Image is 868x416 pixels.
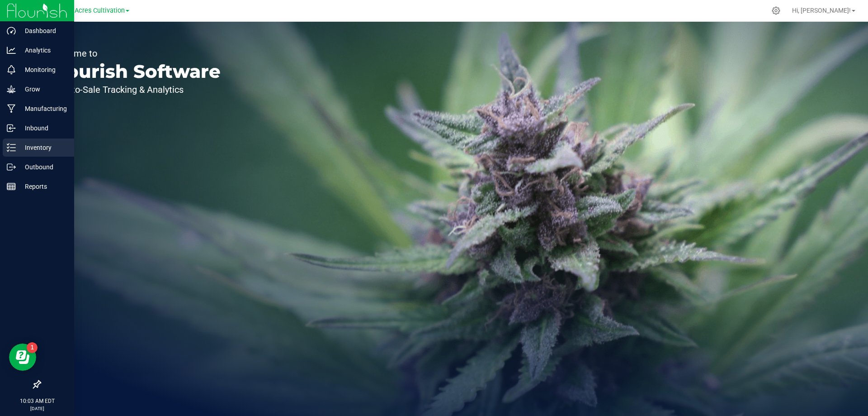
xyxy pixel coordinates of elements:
inline-svg: Manufacturing [7,104,16,113]
p: Inventory [16,142,70,153]
inline-svg: Grow [7,85,16,94]
span: Green Acres Cultivation [55,7,125,14]
div: Manage settings [770,6,782,15]
p: Manufacturing [16,103,70,114]
inline-svg: Reports [7,182,16,191]
p: Dashboard [16,25,70,36]
inline-svg: Analytics [7,46,16,55]
p: Seed-to-Sale Tracking & Analytics [49,85,221,94]
p: Grow [16,84,70,95]
p: [DATE] [4,405,70,412]
p: 10:03 AM EDT [4,397,70,405]
p: Flourish Software [49,62,221,81]
inline-svg: Dashboard [7,26,16,35]
inline-svg: Outbound [7,163,16,172]
span: Hi, [PERSON_NAME]! [792,7,851,14]
p: Inbound [16,123,70,134]
iframe: Resource center unread badge [27,342,38,353]
p: Analytics [16,45,70,56]
inline-svg: Inbound [7,124,16,133]
p: Monitoring [16,64,70,75]
inline-svg: Inventory [7,143,16,152]
p: Welcome to [49,49,221,58]
inline-svg: Monitoring [7,65,16,74]
p: Outbound [16,162,70,172]
iframe: Resource center [9,344,36,371]
p: Reports [16,181,70,192]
